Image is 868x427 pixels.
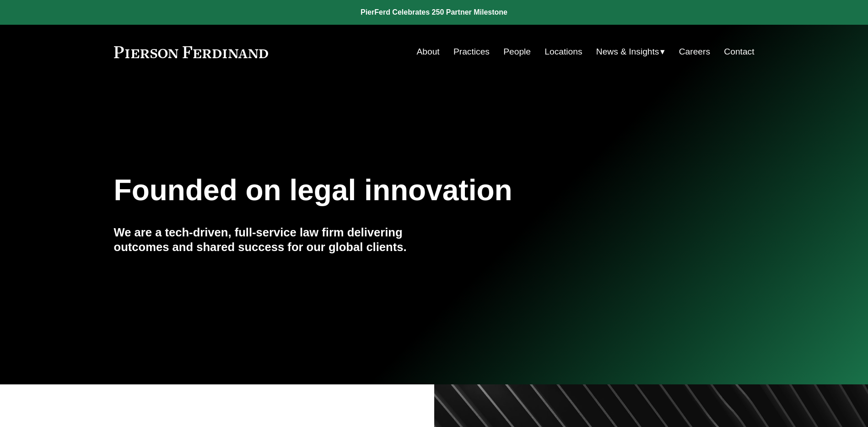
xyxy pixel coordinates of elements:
a: Practices [453,43,490,60]
a: About [417,43,440,60]
a: Contact [724,43,754,60]
h1: Founded on legal innovation [114,174,648,207]
a: Locations [545,43,582,60]
a: Careers [679,43,710,60]
h4: We are a tech-driven, full-service law firm delivering outcomes and shared success for our global... [114,225,434,255]
a: folder dropdown [596,43,665,60]
span: News & Insights [596,44,659,60]
a: People [503,43,531,60]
